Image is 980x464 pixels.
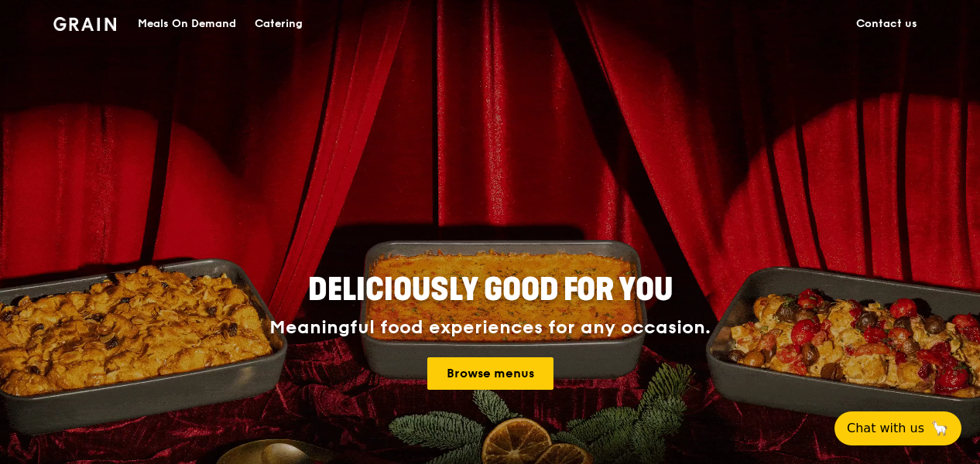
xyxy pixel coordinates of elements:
[53,17,116,31] img: Grain
[138,1,236,47] div: Meals On Demand
[211,317,769,339] div: Meaningful food experiences for any occasion.
[847,1,927,47] a: Contact us
[847,419,924,438] span: Chat with us
[245,1,312,47] a: Catering
[308,271,673,309] span: Deliciously good for you
[834,411,961,445] button: Chat with us🦙
[930,419,949,438] span: 🦙
[255,1,303,47] div: Catering
[427,357,553,390] a: Browse menus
